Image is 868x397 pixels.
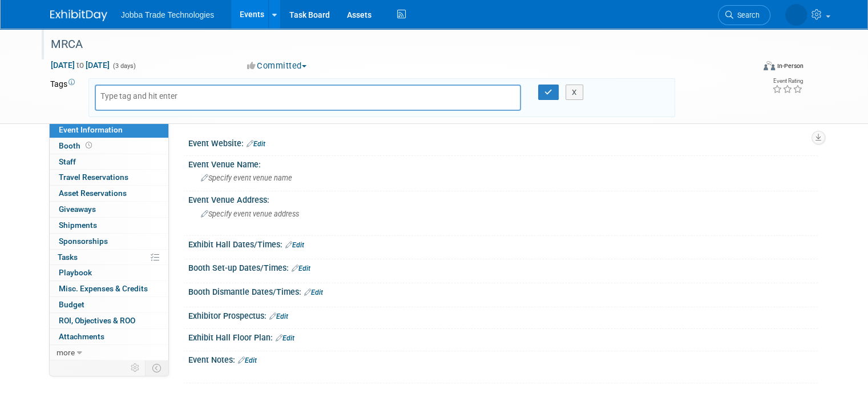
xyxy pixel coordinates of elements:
[188,329,818,344] div: Exhibit Hall Floor Plan:
[50,186,168,201] a: Asset Reservations
[764,61,775,70] img: Format-Inperson.png
[188,236,818,251] div: Exhibit Hall Dates/Times:
[50,297,168,312] a: Budget
[50,122,168,138] a: Event Information
[59,141,94,150] span: Booth
[56,348,75,357] span: more
[121,10,214,19] span: Jobba Trade Technologies
[50,281,168,296] a: Misc. Expenses & Credits
[59,173,128,182] span: Travel Reservations
[269,312,288,320] a: Edit
[50,170,168,185] a: Travel Reservations
[59,236,108,246] span: Sponsorships
[59,125,123,134] span: Event Information
[50,218,168,233] a: Shipments
[238,356,257,364] a: Edit
[112,62,136,70] span: (3 days)
[692,59,804,77] div: Event Format
[50,10,107,21] img: ExhibitDay
[50,138,168,154] a: Booth
[50,234,168,249] a: Sponsorships
[718,5,770,25] a: Search
[59,220,97,230] span: Shipments
[566,85,583,101] button: X
[50,154,168,170] a: Staff
[188,135,818,150] div: Event Website:
[188,259,818,274] div: Booth Set-up Dates/Times:
[188,283,818,298] div: Booth Dismantle Dates/Times:
[50,329,168,344] a: Attachments
[126,360,146,375] td: Personalize Event Tab Strip
[188,351,818,366] div: Event Notes:
[201,174,292,182] span: Specify event venue name
[83,141,94,150] span: Booth not reserved yet
[777,62,804,70] div: In-Person
[47,34,740,55] div: MRCA
[59,332,104,341] span: Attachments
[58,252,78,262] span: Tasks
[50,345,168,360] a: more
[304,288,323,296] a: Edit
[59,284,148,293] span: Misc. Expenses & Credits
[50,60,110,70] span: [DATE] [DATE]
[292,264,310,272] a: Edit
[50,313,168,328] a: ROI, Objectives & ROO
[785,4,807,26] img: David Almario
[188,156,818,170] div: Event Venue Name:
[188,191,818,206] div: Event Venue Address:
[59,316,135,325] span: ROI, Objectives & ROO
[772,78,803,84] div: Event Rating
[50,265,168,280] a: Playbook
[75,61,86,70] span: to
[50,78,78,117] td: Tags
[59,204,96,214] span: Giveaways
[59,268,92,277] span: Playbook
[733,11,760,19] span: Search
[59,189,127,198] span: Asset Reservations
[247,140,265,148] a: Edit
[285,241,304,249] a: Edit
[50,202,168,217] a: Giveaways
[50,250,168,265] a: Tasks
[276,334,294,342] a: Edit
[59,300,84,309] span: Budget
[59,157,76,166] span: Staff
[146,360,169,375] td: Toggle Event Tabs
[100,90,192,102] input: Type tag and hit enter
[243,60,311,72] button: Committed
[201,210,299,218] span: Specify event venue address
[188,307,818,322] div: Exhibitor Prospectus:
